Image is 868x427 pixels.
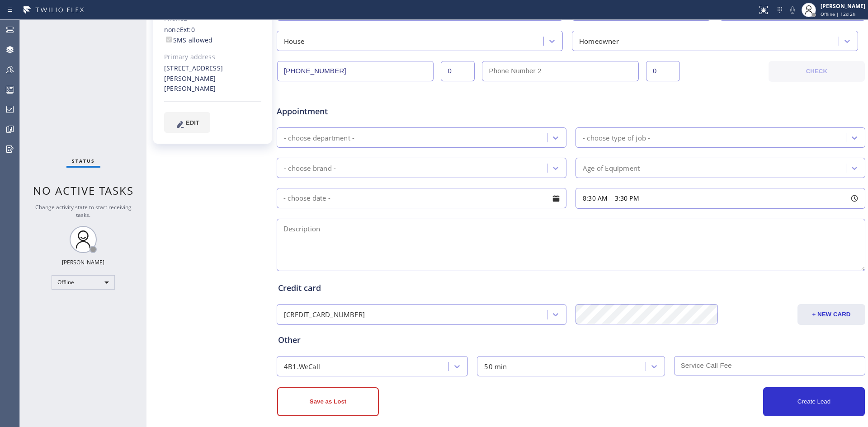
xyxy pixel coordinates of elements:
[583,194,608,202] span: 8:30 AM
[33,183,134,198] span: No active tasks
[277,387,379,416] button: Save as Lost
[164,52,261,62] div: Primary address
[284,361,320,371] div: 4B1.WeCall
[35,203,132,219] span: Change activity state to start receiving tasks.
[186,119,199,126] span: EDIT
[797,304,865,325] button: + NEW CARD
[579,36,619,46] div: Homeowner
[52,275,115,290] div: Offline
[284,310,365,320] div: [CREDIT_CARD_NUMBER]
[763,387,865,416] button: Create Lead
[786,4,799,16] button: Mute
[277,188,566,208] input: - choose date -
[72,158,95,164] span: Status
[821,11,855,17] span: Offline | 12d 2h
[164,25,261,46] div: none
[164,36,212,44] label: SMS allowed
[62,258,104,266] div: [PERSON_NAME]
[583,163,640,173] div: Age of Equipment
[278,334,864,346] div: Other
[166,37,172,42] input: SMS allowed
[164,63,261,94] div: [STREET_ADDRESS][PERSON_NAME][PERSON_NAME]
[583,132,650,143] div: - choose type of job -
[615,194,639,202] span: 3:30 PM
[821,2,865,10] div: [PERSON_NAME]
[277,105,472,117] span: Appointment
[482,61,638,81] input: Phone Number 2
[284,132,354,143] div: - choose department -
[277,61,434,81] input: Phone Number
[484,361,507,371] div: 50 min
[164,112,210,133] button: EDIT
[278,282,864,294] div: Credit card
[284,163,336,173] div: - choose brand -
[646,61,680,81] input: Ext. 2
[284,36,304,46] div: House
[610,194,612,202] span: -
[674,356,865,375] input: Service Call Fee
[769,61,865,82] button: CHECK
[441,61,475,81] input: Ext.
[180,25,195,34] span: Ext: 0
